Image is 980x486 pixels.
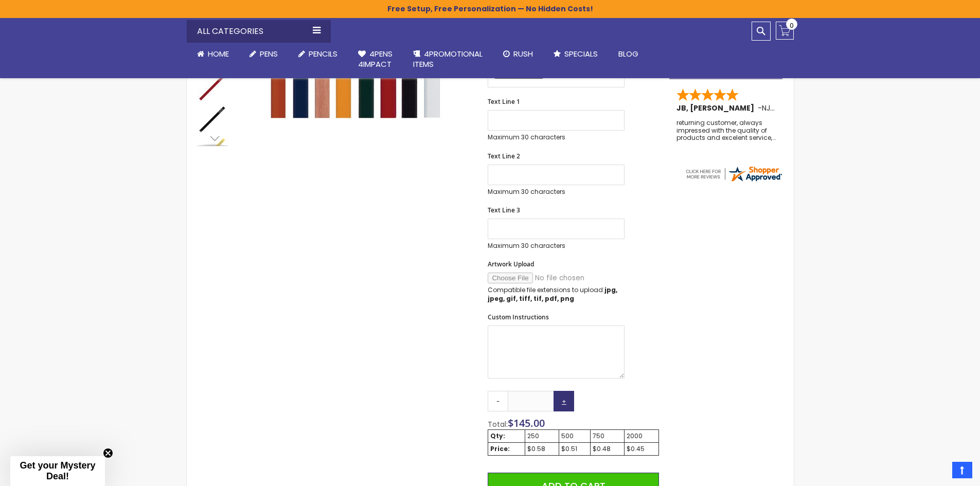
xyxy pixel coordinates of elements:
div: 2000 [627,432,656,440]
a: + [554,391,574,411]
span: 4PROMOTIONAL ITEMS [413,48,483,69]
span: Text Line 2 [488,152,520,160]
span: 145.00 [513,416,545,430]
button: Close teaser [103,448,113,458]
span: Total: [488,419,508,429]
a: Pencils [288,43,348,65]
span: Rush [513,48,533,59]
a: 4pens.com certificate URL [684,176,783,185]
div: Next [197,131,228,146]
span: NJ [762,103,775,113]
div: 750 [593,432,622,440]
span: $ [508,416,545,430]
span: 4Pens 4impact [358,48,393,69]
a: - [488,391,508,411]
img: The Carpenter Pencil - Single Color Imprint [197,103,228,134]
a: Home [187,43,239,65]
span: Pens [260,48,278,59]
div: returning customer, always impressed with the quality of products and excelent service, will retu... [676,119,776,141]
div: $0.48 [593,445,622,453]
strong: Price: [490,444,510,453]
div: 500 [561,432,588,440]
span: 0 [790,21,794,30]
span: Get your Mystery Deal! [20,460,95,481]
a: 4Pens4impact [348,43,403,76]
img: 4pens.com widget logo [684,165,783,183]
span: Artwork Upload [488,260,534,268]
a: Pens [239,43,288,65]
strong: jpg, jpeg, gif, tiff, tif, pdf, png [488,285,617,302]
div: All Categories [187,20,331,43]
p: Maximum 30 characters [488,133,625,141]
span: Home [208,48,229,59]
div: The Carpenter Pencil - Single Color Imprint [197,102,229,134]
div: The Carpenter Pencil - Single Color Imprint [197,70,229,102]
span: JB, [PERSON_NAME] [676,103,758,113]
a: 4PROMOTIONALITEMS [403,43,493,76]
strong: Qty: [490,431,505,440]
p: Compatible file extensions to upload: [488,286,625,302]
div: $0.58 [527,445,557,453]
div: Get your Mystery Deal!Close teaser [10,456,105,486]
a: 0 [776,22,794,40]
a: Rush [493,43,543,65]
a: Blog [608,43,649,65]
img: The Carpenter Pencil - Single Color Imprint [197,71,228,102]
span: Text Line 3 [488,206,520,214]
span: Custom Instructions [488,313,549,321]
span: Text Line 1 [488,97,520,106]
span: Specials [564,48,598,59]
p: Maximum 30 characters [488,242,625,250]
div: 250 [527,432,557,440]
div: $0.45 [627,445,656,453]
span: Blog [618,48,638,59]
span: Pencils [309,48,337,59]
span: - , [758,103,847,113]
p: Maximum 30 characters [488,188,625,196]
div: $0.51 [561,445,588,453]
iframe: Google Customer Reviews [895,458,980,486]
a: Specials [543,43,608,65]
